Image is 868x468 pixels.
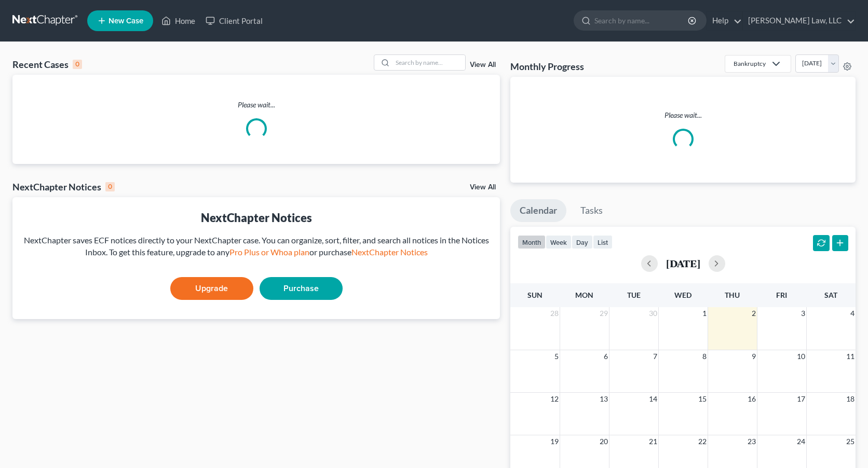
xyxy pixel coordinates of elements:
[599,393,609,405] span: 13
[105,182,115,191] div: 0
[549,393,560,405] span: 12
[200,11,268,30] a: Client Portal
[648,435,658,448] span: 21
[824,291,837,299] span: Sat
[108,17,143,25] span: New Case
[747,435,757,448] span: 23
[627,291,641,299] span: Tue
[229,247,309,257] a: Pro Plus or Whoa plan
[156,11,200,30] a: Home
[572,235,593,249] button: day
[549,435,560,448] span: 19
[800,307,806,320] span: 3
[725,291,740,299] span: Thu
[510,60,584,73] h3: Monthly Progress
[575,291,593,299] span: Mon
[697,435,708,448] span: 22
[697,393,708,405] span: 15
[510,199,566,222] a: Calendar
[734,59,766,68] div: Bankruptcy
[751,350,757,363] span: 9
[594,11,689,30] input: Search by name...
[652,350,658,363] span: 7
[743,11,855,30] a: [PERSON_NAME] Law, LLC
[351,247,428,257] a: NextChapter Notices
[519,110,847,120] p: Please wait...
[707,11,742,30] a: Help
[518,235,546,249] button: month
[170,277,253,300] a: Upgrade
[648,307,658,320] span: 30
[603,350,609,363] span: 6
[599,435,609,448] span: 20
[527,291,542,299] span: Sun
[571,199,612,222] a: Tasks
[392,55,465,70] input: Search by name...
[648,393,658,405] span: 14
[751,307,757,320] span: 2
[849,307,856,320] span: 4
[553,350,560,363] span: 5
[796,435,806,448] span: 24
[21,210,492,226] div: NextChapter Notices
[73,60,82,69] div: 0
[470,184,496,191] a: View All
[845,350,856,363] span: 11
[12,58,82,71] div: Recent Cases
[701,307,708,320] span: 1
[260,277,343,300] a: Purchase
[12,100,500,110] p: Please wait...
[666,258,700,269] h2: [DATE]
[599,307,609,320] span: 29
[12,181,115,193] div: NextChapter Notices
[845,435,856,448] span: 25
[776,291,787,299] span: Fri
[747,393,757,405] span: 16
[845,393,856,405] span: 18
[701,350,708,363] span: 8
[549,307,560,320] span: 28
[796,393,806,405] span: 17
[470,61,496,68] a: View All
[21,235,492,258] div: NextChapter saves ECF notices directly to your NextChapter case. You can organize, sort, filter, ...
[796,350,806,363] span: 10
[674,291,691,299] span: Wed
[593,235,613,249] button: list
[546,235,572,249] button: week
